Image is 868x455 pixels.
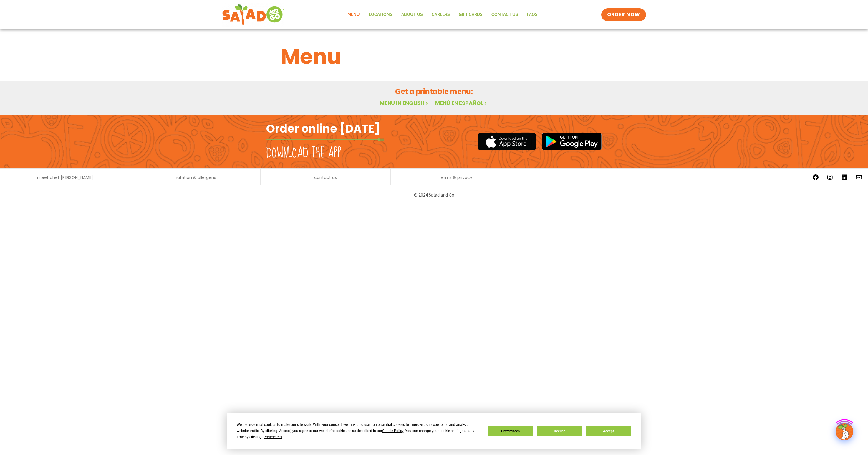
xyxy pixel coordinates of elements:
a: Menú en español [435,99,488,107]
p: © 2024 Salad and Go [269,191,599,199]
a: Menu in English [380,99,429,107]
img: google_play [542,133,602,150]
h1: Menu [281,41,587,72]
a: ORDER NOW [601,8,646,21]
img: new-SAG-logo-768×292 [222,3,284,27]
img: appstore [478,132,536,151]
a: About Us [397,8,427,22]
a: Careers [427,8,454,22]
h2: Download the app [266,145,341,161]
div: We use essential cookies to make our site work. With your consent, we may also use non-essential ... [237,422,481,440]
a: FAQs [523,8,542,22]
div: Cookie Consent Prompt [227,413,641,449]
h2: Get a printable menu: [281,86,587,97]
span: Preferences [264,435,282,439]
span: ORDER NOW [607,11,640,18]
nav: Menu [343,8,542,22]
button: Decline [537,426,582,436]
a: Contact Us [487,8,523,22]
h2: Order online [DATE] [266,121,380,136]
a: GIFT CARDS [454,8,487,22]
a: nutrition & allergens [175,175,216,179]
button: Preferences [488,426,533,436]
a: contact us [314,175,337,179]
a: Locations [364,8,397,22]
span: Cookie Policy [382,429,403,433]
img: fork [266,138,384,141]
a: meet chef [PERSON_NAME] [37,175,93,179]
button: Accept [586,426,631,436]
a: terms & privacy [439,175,472,179]
a: Menu [343,8,364,22]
